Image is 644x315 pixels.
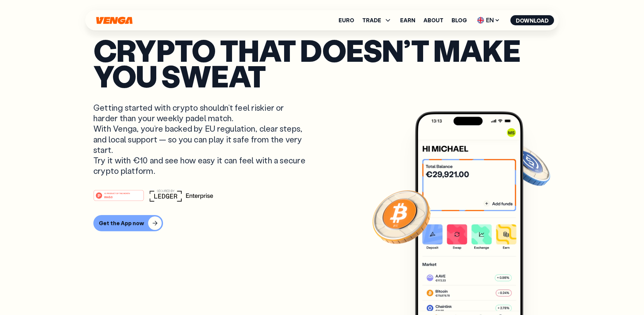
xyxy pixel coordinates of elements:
[104,192,130,194] tspan: #1 PRODUCT OF THE MONTH
[104,195,113,199] tspan: Web3
[477,17,484,24] img: flag-uk
[93,215,163,231] button: Get the App now
[362,18,381,23] span: TRADE
[339,18,354,23] a: Euro
[510,15,554,25] button: Download
[475,15,502,26] span: EN
[452,18,467,23] a: Blog
[503,141,552,189] img: USDC coin
[362,16,392,24] span: TRADE
[93,102,307,176] p: Getting started with crypto shouldn’t feel riskier or harder than your weekly padel match. With V...
[93,194,144,203] a: #1 PRODUCT OF THE MONTHWeb3
[93,37,551,89] p: Crypto that doesn’t make you sweat
[93,215,551,231] a: Get the App now
[99,220,144,227] div: Get the App now
[423,18,443,23] a: About
[95,17,133,24] svg: Home
[371,186,432,247] img: Bitcoin
[400,18,415,23] a: Earn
